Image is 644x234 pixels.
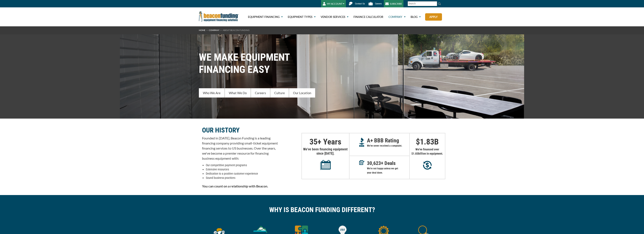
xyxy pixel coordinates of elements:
[199,88,225,98] a: Who We Are
[199,11,239,21] img: Beacon Funding Corporation
[406,7,421,26] a: Blog
[206,163,278,167] li: Our competitive payment programs
[359,160,364,165] img: Deals in Equipment Financing
[367,166,409,175] p: We're not happy unless we get your deal done.
[410,147,445,156] p: We've financed over $ billion in equipment.
[243,7,283,26] a: Equipment Financing
[206,171,278,176] li: Dedication to a positive customer experience
[316,7,348,26] a: Vendor Services
[410,140,445,144] p: $ B
[283,7,316,26] a: Equipment Types
[202,208,442,212] p: WHY IS BEACON FUNDING DIFFERENT?
[302,140,349,144] p: + Years
[367,138,409,143] p: A+ BBB Rating
[359,138,364,147] img: A+ Reputation BBB
[433,2,436,5] a: Clear search text
[384,7,406,26] a: Company
[225,88,251,98] a: What We Do
[367,144,409,148] p: We've never received a complaint.
[420,137,434,146] span: 1.83
[425,13,442,21] a: Apply
[320,160,331,170] img: Years in equipment financing
[309,137,317,146] span: 35
[413,152,418,155] span: 1.83
[423,161,432,170] img: Millions in equipment purchases
[206,176,278,180] li: Sound business practices
[199,51,445,76] h1: WE MAKE EQUIPMENT FINANCING EASY
[199,29,205,31] a: HOME
[199,14,239,18] a: Beacon Funding Corporation
[302,147,349,170] p: We've been financing equipment since [DATE].
[367,161,409,165] p: + Deals
[223,29,249,31] span: About Beacon Funding
[349,7,383,26] a: Finance Calculator
[270,88,289,98] a: Culture
[202,128,278,133] p: OUR HISTORY
[408,1,437,6] input: Search
[206,167,278,171] li: Extensive resources
[202,184,268,188] strong: You can count on a relationship with Beacon.
[438,2,441,5] img: Search
[251,88,270,98] a: Careers
[209,29,219,31] a: Company
[289,88,315,98] a: Our Location
[375,2,382,5] span: Careers
[355,2,365,5] span: Contact Us
[202,136,278,161] p: Founded in [DATE], Beacon Funding is a leading financing company providing small-ticket equipment...
[367,160,381,166] span: 30,623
